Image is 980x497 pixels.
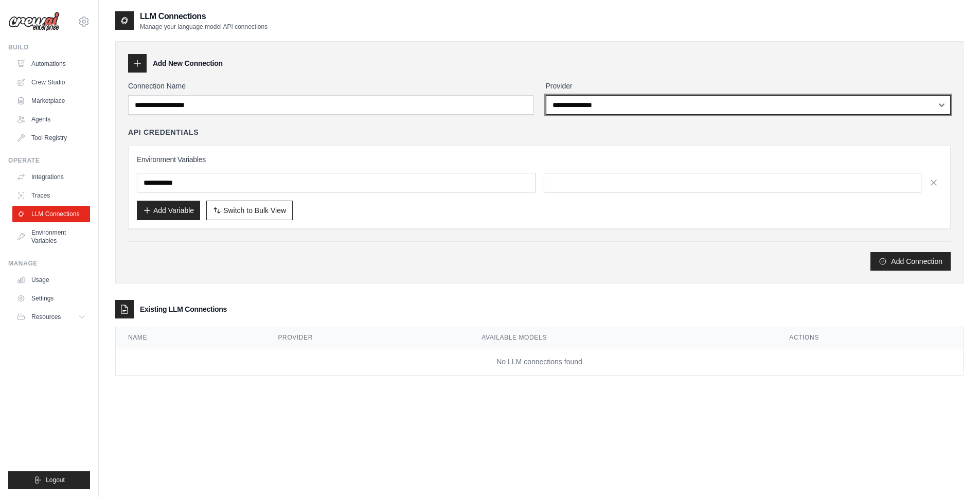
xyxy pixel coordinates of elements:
[12,93,90,109] a: Marketplace
[777,327,963,348] th: Actions
[12,272,90,288] a: Usage
[12,56,90,72] a: Automations
[546,81,951,91] label: Provider
[153,58,223,68] h3: Add New Connection
[12,187,90,204] a: Traces
[12,169,90,185] a: Integrations
[128,81,533,91] label: Connection Name
[8,156,90,165] div: Operate
[137,154,942,165] h3: Environment Variables
[8,471,90,489] button: Logout
[46,476,65,484] span: Logout
[140,23,268,31] p: Manage your language model API connections
[12,290,90,307] a: Settings
[140,304,227,314] h3: Existing LLM Connections
[469,327,777,348] th: Available Models
[8,12,60,31] img: Logo
[12,74,90,91] a: Crew Studio
[12,111,90,128] a: Agents
[206,201,293,220] button: Switch to Bulk View
[12,309,90,325] button: Resources
[12,130,90,146] a: Tool Registry
[128,127,199,137] h4: API Credentials
[116,327,266,348] th: Name
[12,224,90,249] a: Environment Variables
[116,348,963,376] td: No LLM connections found
[8,43,90,51] div: Build
[8,259,90,268] div: Manage
[223,205,286,216] span: Switch to Bulk View
[31,313,61,321] span: Resources
[12,206,90,222] a: LLM Connections
[266,327,470,348] th: Provider
[140,10,268,23] h2: LLM Connections
[137,201,200,220] button: Add Variable
[870,252,951,271] button: Add Connection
